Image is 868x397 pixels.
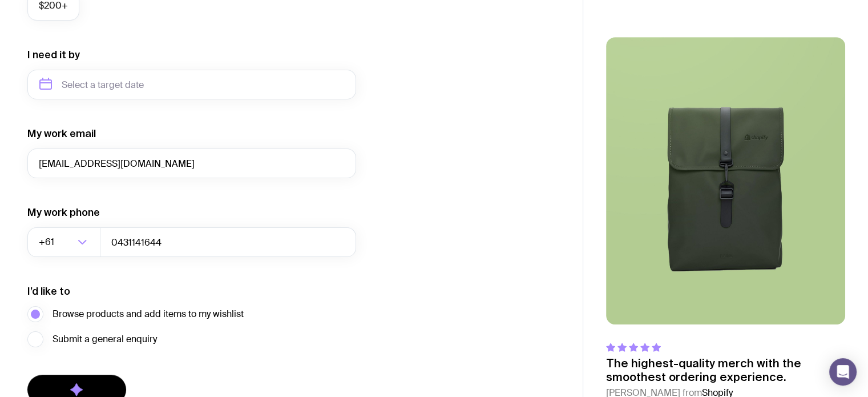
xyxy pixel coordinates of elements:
[27,149,356,178] input: you@email.com
[27,227,100,257] div: Search for option
[100,227,356,257] input: 0400123456
[53,332,157,346] span: Submit a general enquiry
[53,307,244,321] span: Browse products and add items to my wishlist
[39,227,56,257] span: +61
[27,284,70,298] label: I’d like to
[27,48,80,62] label: I need it by
[27,127,96,141] label: My work email
[606,356,845,384] p: The highest-quality merch with the smoothest ordering experience.
[829,358,857,386] div: Open Intercom Messenger
[27,206,100,219] label: My work phone
[56,227,74,257] input: Search for option
[27,70,356,99] input: Select a target date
